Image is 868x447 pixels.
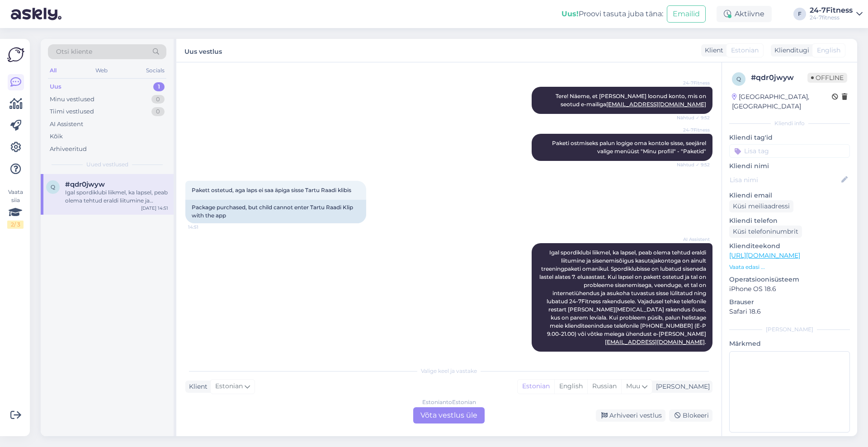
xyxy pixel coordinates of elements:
div: Russian [587,380,621,393]
span: AI Assistent [676,236,710,243]
p: Kliendi email [729,191,850,200]
div: 24-7fitness [810,14,853,21]
div: [PERSON_NAME] [652,382,710,391]
p: Klienditeekond [729,241,850,251]
span: English [817,46,840,55]
span: Paketi ostmiseks palun logige oma kontole sisse, seejärel valige menüüst "Minu profiil" - "Paketid" [552,140,708,155]
div: Arhiveeri vestlus [596,409,665,422]
a: [EMAIL_ADDRESS][DOMAIN_NAME] [606,101,706,108]
div: Klient [185,382,208,391]
div: Uus [50,82,61,91]
div: 24-7Fitness [810,7,853,14]
span: #qdr0jwyw [65,180,105,188]
div: 2 / 3 [7,221,24,229]
button: Emailid [667,5,706,23]
p: Kliendi tag'id [729,133,850,142]
b: Uus! [561,9,579,18]
span: 24-7Fitness [676,80,710,86]
p: Vaata edasi ... [729,263,850,271]
span: Estonian [215,381,243,391]
span: 24-7Fitness [676,127,710,133]
a: [URL][DOMAIN_NAME] [729,251,800,259]
div: All [48,65,58,76]
span: 14:51 [188,224,222,231]
div: F [793,8,806,20]
div: AI Assistent [50,120,83,129]
div: Klient [701,46,723,55]
p: iPhone OS 18.6 [729,284,850,294]
span: Nähtud ✓ 9:52 [676,161,710,168]
div: Proovi tasuta juba täna: [561,9,663,19]
div: Klienditugi [771,46,809,55]
span: q [51,184,55,190]
span: Muu [626,382,640,390]
div: Minu vestlused [50,95,94,104]
div: 1 [153,82,165,91]
p: Brauser [729,297,850,307]
div: Küsi meiliaadressi [729,200,793,212]
span: Uued vestlused [86,160,128,169]
div: Vaata siia [7,188,24,229]
p: Safari 18.6 [729,307,850,316]
div: Web [94,65,109,76]
div: Tiimi vestlused [50,107,94,116]
p: Kliendi nimi [729,161,850,171]
p: Märkmed [729,339,850,348]
span: Nähtud ✓ 14:51 [675,352,710,359]
div: [PERSON_NAME] [729,325,850,334]
label: Uus vestlus [184,44,222,56]
p: Kliendi telefon [729,216,850,226]
div: [GEOGRAPHIC_DATA], [GEOGRAPHIC_DATA] [732,92,832,111]
span: Igal spordiklubi liikmel, ka lapsel, peab olema tehtud eraldi liitumine ja sisenemisõigus kasutaj... [539,249,708,345]
span: Estonian [731,46,759,55]
span: q [736,75,741,82]
a: 24-7Fitness24-7fitness [810,7,863,21]
div: Kõik [50,132,63,141]
a: [EMAIL_ADDRESS][DOMAIN_NAME] [605,339,705,345]
div: Socials [144,65,166,76]
div: Package purchased, but child cannot enter Tartu Raadi Klip with the app [185,200,366,223]
div: Estonian to Estonian [422,398,476,406]
div: Estonian [518,380,554,393]
div: Valige keel ja vastake [185,367,712,375]
span: Nähtud ✓ 9:52 [676,114,710,121]
div: Arhiveeritud [50,145,87,154]
span: Tere! Näeme, et [PERSON_NAME] loonud konto, mis on seotud e-mailiga [556,93,708,108]
p: Operatsioonisüsteem [729,275,850,284]
div: English [554,380,587,393]
img: Askly Logo [7,46,24,63]
div: 0 [151,95,165,104]
div: Kliendi info [729,119,850,127]
div: [DATE] 14:51 [141,205,168,212]
div: # qdr0jwyw [751,72,807,83]
span: Otsi kliente [56,47,92,56]
input: Lisa nimi [730,175,840,185]
div: Aktiivne [717,6,772,22]
div: Blokeeri [669,409,712,422]
input: Lisa tag [729,144,850,158]
div: Igal spordiklubi liikmel, ka lapsel, peab olema tehtud eraldi liitumine ja sisenemisõigus kasutaj... [65,188,168,205]
span: Offline [807,73,847,83]
div: Võta vestlus üle [413,407,485,423]
div: Küsi telefoninumbrit [729,226,802,238]
span: Pakett ostetud, aga laps ei saa äpiga sisse Tartu Raadi klibis [192,187,351,193]
div: 0 [151,107,165,116]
